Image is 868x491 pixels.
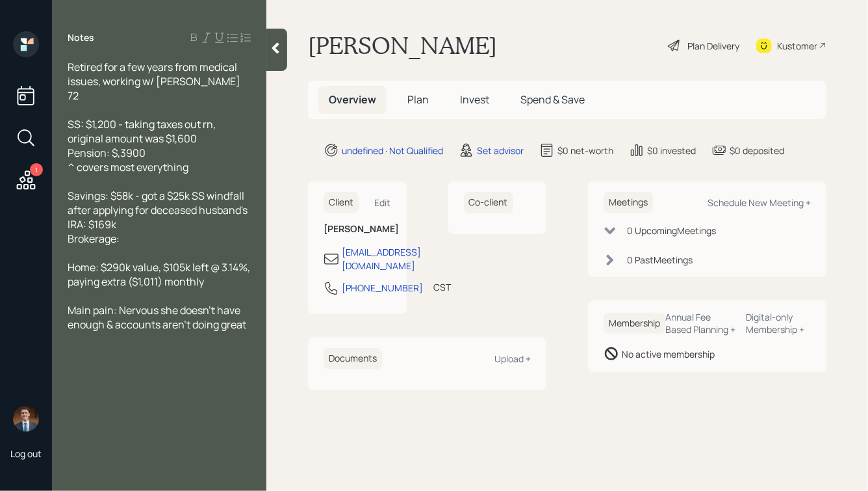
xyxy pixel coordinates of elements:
div: 0 Past Meeting s [627,253,693,267]
div: Edit [375,196,391,209]
div: CST [433,280,451,294]
div: undefined · Not Qualified [342,144,443,157]
h6: Meetings [604,192,653,213]
div: Log out [10,447,42,460]
span: ^ covers most everything [68,160,188,174]
span: IRA: $169k [68,217,116,232]
div: Plan Delivery [687,39,739,53]
span: Overview [329,92,376,107]
div: $0 net-worth [557,144,613,157]
div: $0 invested [647,144,696,157]
div: [EMAIL_ADDRESS][DOMAIN_NAME] [342,245,421,272]
div: No active membership [622,347,715,361]
h6: [PERSON_NAME] [324,224,391,235]
div: 0 Upcoming Meeting s [627,224,716,237]
span: SS: $1,200 - taking taxes out rn, original amount was $1,600 [68,117,218,146]
span: Invest [460,92,489,107]
span: Spend & Save [520,92,585,107]
span: Pension: $,3900 [68,146,146,160]
span: 72 [68,88,79,103]
span: Plan [407,92,429,107]
label: Notes [68,31,94,44]
div: Digital-only Membership + [747,311,811,336]
div: Kustomer [777,39,817,53]
div: Upload + [494,352,531,365]
div: Schedule New Meeting + [708,196,811,209]
span: Retired for a few years from medical issues, working w/ [PERSON_NAME] [68,60,240,88]
span: Savings: $58k - got a $25k SS windfall after applying for deceased husband's [68,189,248,217]
div: Set advisor [477,144,524,157]
span: Brokerage: [68,232,120,246]
img: hunter_neumayer.jpg [13,406,39,432]
h6: Client [324,192,359,213]
h6: Documents [324,348,382,369]
h1: [PERSON_NAME] [308,31,497,60]
div: 1 [30,163,43,176]
div: [PHONE_NUMBER] [342,281,423,295]
h6: Co-client [464,192,513,213]
span: Main pain: Nervous she doesn't have enough & accounts aren't doing great [68,303,246,332]
span: Home: $290k value, $105k left @ 3.14%, paying extra ($1,011) monthly [68,260,252,289]
div: Annual Fee Based Planning + [665,311,736,336]
div: $0 deposited [730,144,784,157]
h6: Membership [604,313,665,334]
